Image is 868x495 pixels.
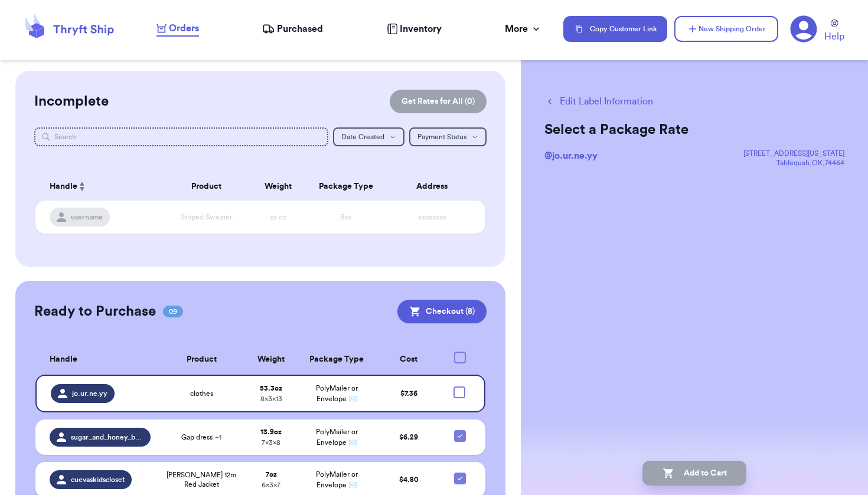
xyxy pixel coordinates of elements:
[34,127,328,146] input: Search
[270,214,286,221] span: xx oz
[544,94,653,109] button: Edit Label Information
[390,90,487,113] button: Get Rates for All (0)
[245,345,298,375] th: Weight
[158,345,245,375] th: Product
[260,385,282,392] strong: 53.3 oz
[71,212,103,222] span: username
[165,470,238,489] span: [PERSON_NAME] 12m Red Jacket
[316,428,358,446] span: PolyMailer or Envelope ✉️
[399,476,418,483] span: $ 4.80
[544,120,844,139] h2: Select a Package Rate
[215,434,221,441] span: + 1
[376,345,442,375] th: Cost
[417,133,466,140] span: Payment Status
[260,428,282,435] strong: 13.9 oz
[400,22,442,36] span: Inventory
[77,179,87,194] button: Sort ascending
[190,389,213,398] span: clothes
[399,434,418,441] span: $ 6.29
[544,151,598,160] span: @ jo.ur.ne.yy
[72,389,107,398] span: jo.ur.ne.yy
[181,432,221,442] span: Gap dress
[386,172,485,201] th: Address
[156,21,199,37] a: Orders
[400,390,417,397] span: $ 7.36
[34,302,156,321] h2: Ready to Purchase
[341,133,384,140] span: Date Created
[262,481,280,489] span: 6 x 3 x 7
[387,22,442,36] a: Inventory
[163,306,183,317] span: 09
[162,172,252,201] th: Product
[169,21,199,35] span: Orders
[34,92,109,111] h2: Incomplete
[642,461,746,486] button: Add to Cart
[305,172,386,201] th: Package Type
[262,22,323,36] a: Purchased
[397,300,487,323] button: Checkout (8)
[316,385,358,402] span: PolyMailer or Envelope ✉️
[340,214,352,221] span: Box
[824,29,844,44] span: Help
[266,471,277,478] strong: 7 oz
[743,149,844,158] div: [STREET_ADDRESS][US_STATE]
[333,127,404,146] button: Date Created
[50,181,77,193] span: Handle
[409,127,487,146] button: Payment Status
[298,345,376,375] th: Package Type
[418,214,446,221] span: xxxxxxxx
[674,16,778,42] button: New Shipping Order
[505,22,542,36] div: More
[563,16,667,42] button: Copy Customer Link
[181,214,232,221] span: Striped Sweater
[71,432,143,442] span: sugar_and_honey_boutique
[316,471,358,489] span: PolyMailer or Envelope ✉️
[252,172,305,201] th: Weight
[743,158,844,168] div: Tahlequah , OK , 74464
[50,353,77,366] span: Handle
[260,395,282,402] span: 8 x 3 x 13
[277,22,323,36] span: Purchased
[824,19,844,44] a: Help
[262,439,280,446] span: 7 x 3 x 8
[71,475,125,484] span: cuevaskidscloset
